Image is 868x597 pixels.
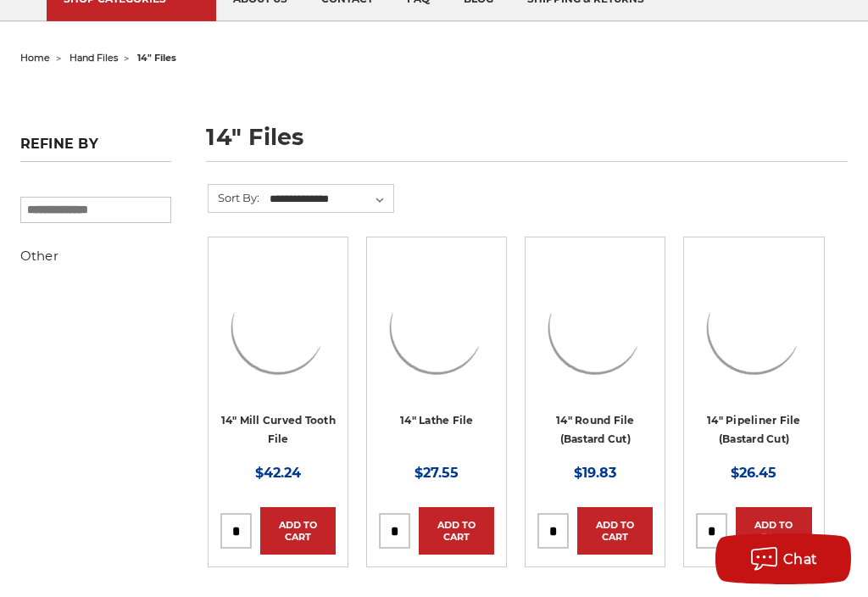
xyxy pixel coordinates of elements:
a: 14" Pipeliner File (Bastard Cut) [707,414,801,446]
h1: 14" files [206,126,848,162]
a: Add to Cart [736,507,811,555]
a: home [20,52,50,64]
button: Chat [715,533,851,584]
span: $27.55 [415,465,459,481]
span: $26.45 [731,465,776,481]
a: 14" Mill Curved Tooth File [221,414,336,446]
span: Chat [783,551,818,567]
a: hand files [70,52,118,64]
a: Add to Cart [260,507,336,555]
img: 14 Inch Round File Bastard Cut, Double Cut [537,270,653,385]
span: $42.24 [255,465,301,481]
select: Sort By: [267,187,393,212]
a: Add to Cart [419,507,494,555]
h5: Other [20,246,172,266]
h5: Refine by [20,136,172,162]
a: 14" Mill Curved Tooth File with Tang [220,249,336,401]
a: 14 inch pipeliner file [696,249,811,401]
span: 14" files [137,52,176,64]
a: Add to Cart [577,507,653,555]
img: 14 inch pipeliner file [696,270,811,385]
a: 14" Round File (Bastard Cut) [556,414,635,446]
img: 14" Mill Curved Tooth File with Tang [220,270,336,385]
label: Sort By: [209,185,259,210]
img: 14 Inch Lathe File, Single Cut [379,270,494,385]
a: 14 Inch Lathe File, Single Cut [379,249,494,401]
span: $19.83 [574,465,616,481]
a: 14" Lathe File [400,414,474,427]
a: 14 Inch Round File Bastard Cut, Double Cut [537,249,653,401]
